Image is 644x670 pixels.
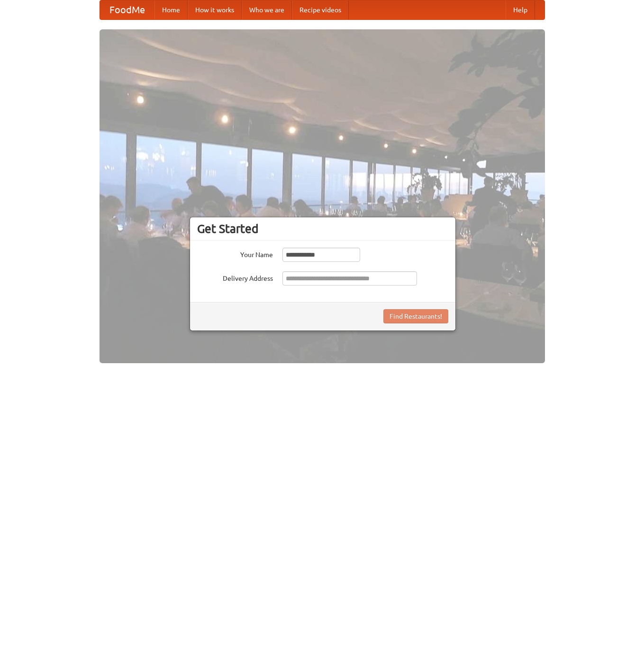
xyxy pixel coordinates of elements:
[100,0,154,19] a: FoodMe
[383,309,448,323] button: Find Restaurants!
[197,248,273,259] label: Your Name
[506,0,535,19] a: Help
[154,0,188,19] a: Home
[188,0,242,19] a: How it works
[292,0,349,19] a: Recipe videos
[197,271,273,283] label: Delivery Address
[197,222,448,236] h3: Get Started
[242,0,292,19] a: Who we are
